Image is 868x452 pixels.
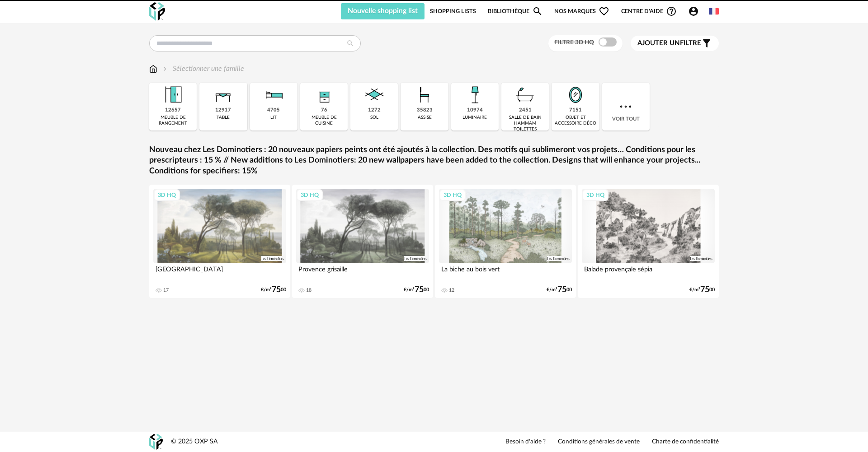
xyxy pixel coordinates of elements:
[467,107,483,114] div: 10974
[621,6,677,17] span: Centre d'aideHelp Circle Outline icon
[439,263,572,281] div: La biche au bois vert
[149,434,163,450] img: OXP
[558,438,640,446] a: Conditions générales de vente
[688,6,703,17] span: Account Circle icon
[415,287,424,293] span: 75
[153,263,286,281] div: [GEOGRAPHIC_DATA]
[439,189,466,201] div: 3D HQ
[312,83,336,107] img: Rangement.png
[666,6,677,17] span: Help Circle Outline icon
[292,185,433,298] a: 3D HQ Provence grisaille 18 €/m²7500
[321,107,327,114] div: 76
[430,3,476,19] a: Shopping Lists
[709,6,719,16] img: fr
[688,6,699,17] span: Account Circle icon
[149,2,165,21] img: OXP
[418,115,432,121] div: assise
[161,64,169,74] img: svg+xml;base64,PHN2ZyB3aWR0aD0iMTYiIGhlaWdodD0iMTYiIHZpZXdCb3g9IjAgMCAxNiAxNiIgZmlsbD0ibm9uZSIgeG...
[270,115,277,121] div: lit
[462,115,487,121] div: luminaire
[306,287,311,294] div: 18
[261,287,286,293] div: €/m² 00
[267,107,280,114] div: 4705
[554,115,596,126] div: objet et accessoire déco
[700,287,709,293] span: 75
[488,3,543,19] a: BibliothèqueMagnify icon
[296,263,429,281] div: Provence grisaille
[554,39,594,46] span: Filtre 3D HQ
[217,115,230,121] div: table
[631,36,719,51] button: Ajouter unfiltre Filter icon
[215,107,231,114] div: 12917
[362,83,387,107] img: Sol.png
[149,185,290,298] a: 3D HQ [GEOGRAPHIC_DATA] 17 €/m²7500
[449,287,454,294] div: 12
[165,107,181,114] div: 12657
[163,287,169,294] div: 17
[149,64,157,74] img: svg+xml;base64,PHN2ZyB3aWR0aD0iMTYiIGhlaWdodD0iMTciIHZpZXdCb3g9IjAgMCAxNiAxNyIgZmlsbD0ibm9uZSIgeG...
[154,189,180,201] div: 3D HQ
[161,83,185,107] img: Meuble%20de%20rangement.png
[519,107,532,114] div: 2451
[637,39,701,48] span: filtre
[341,3,425,19] button: Nouvelle shopping list
[554,3,609,19] span: Nos marques
[599,6,609,17] span: Heart Outline icon
[504,115,546,132] div: salle de bain hammam toilettes
[462,83,487,107] img: Luminaire.png
[272,287,281,293] span: 75
[161,64,244,74] div: Sélectionner une famille
[652,438,719,446] a: Charte de confidentialité
[149,145,719,177] a: Nouveau chez Les Dominotiers : 20 nouveaux papiers peints ont été ajoutés à la collection. Des mo...
[171,438,218,446] div: © 2025 OXP SA
[404,287,429,293] div: €/m² 00
[435,185,576,298] a: 3D HQ La biche au bois vert 12 €/m²7500
[547,287,572,293] div: €/m² 00
[557,287,566,293] span: 75
[532,6,543,17] span: Magnify icon
[417,107,433,114] div: 35823
[412,83,437,107] img: Assise.png
[563,83,588,107] img: Miroir.png
[602,83,650,130] div: Voir tout
[152,115,194,126] div: meuble de rangement
[582,189,609,201] div: 3D HQ
[348,7,418,14] span: Nouvelle shopping list
[211,83,236,107] img: Table.png
[370,115,378,121] div: sol
[368,107,381,114] div: 1272
[569,107,582,114] div: 7151
[618,98,634,115] img: more.7b13dc1.svg
[505,438,546,446] a: Besoin d'aide ?
[513,83,538,107] img: Salle%20de%20bain.png
[303,115,345,126] div: meuble de cuisine
[689,287,715,293] div: €/m² 00
[637,40,680,47] span: Ajouter un
[582,263,715,281] div: Balade provençale sépia
[261,83,286,107] img: Literie.png
[701,38,712,49] span: Filter icon
[578,185,719,298] a: 3D HQ Balade provençale sépia €/m²7500
[297,189,323,201] div: 3D HQ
